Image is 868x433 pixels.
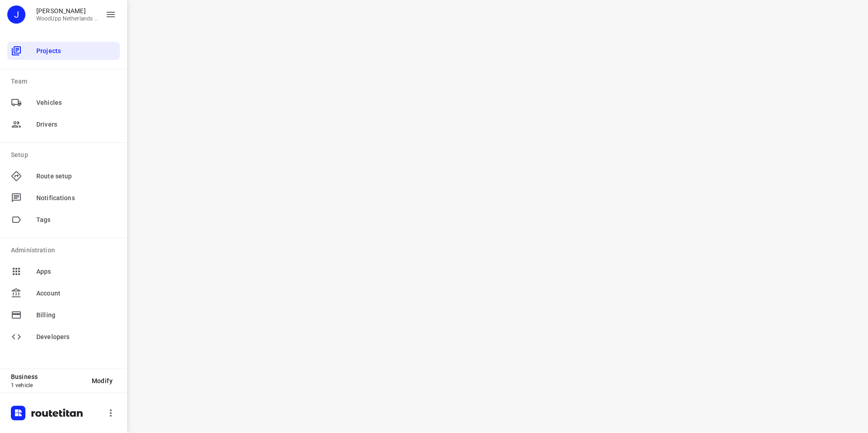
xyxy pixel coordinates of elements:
div: Vehicles [7,93,120,112]
p: Administration [11,246,120,255]
span: Developers [36,332,116,342]
span: Vehicles [36,98,116,108]
span: Route setup [36,172,116,181]
div: Account [7,284,120,302]
p: 1 vehicle [11,382,84,389]
span: Modify [92,377,113,384]
p: Team [11,77,120,86]
div: Notifications [7,189,120,207]
button: Modify [84,373,120,389]
div: Tags [7,211,120,229]
span: Apps [36,267,116,276]
div: Apps [7,262,120,280]
span: Billing [36,310,116,320]
span: Tags [36,215,116,225]
span: Account [36,289,116,298]
div: Drivers [7,115,120,133]
div: Developers [7,328,120,346]
span: Notifications [36,193,116,203]
p: Setup [11,150,120,160]
p: Jesper Elenbaas [36,7,98,15]
p: WoodUpp Netherlands B.V. [36,15,98,22]
div: Projects [7,42,120,60]
span: Projects [36,46,116,56]
p: Business [11,373,84,380]
div: Route setup [7,167,120,185]
span: Drivers [36,120,116,129]
div: Billing [7,306,120,324]
div: J [7,5,25,24]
